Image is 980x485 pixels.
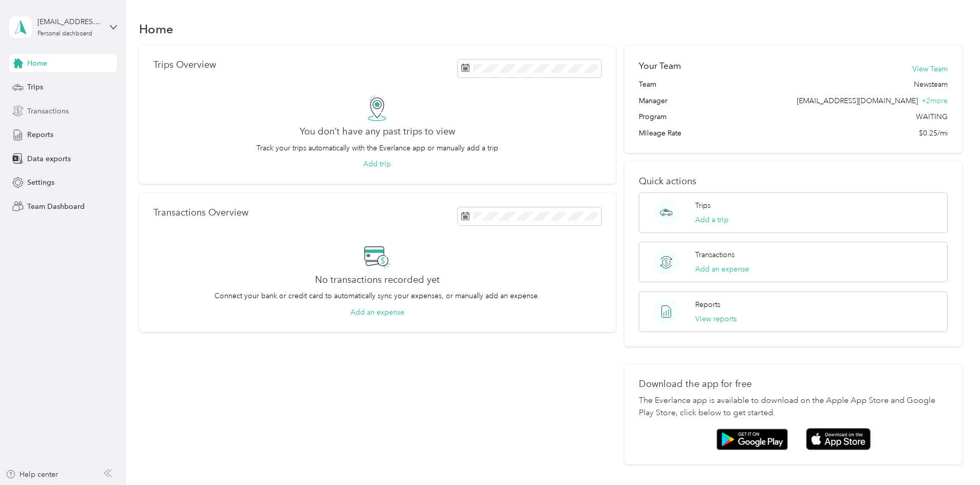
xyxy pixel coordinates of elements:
p: Download the app for free [639,379,948,390]
span: Team Dashboard [27,201,85,212]
button: View Team [912,64,948,74]
span: Team [639,79,656,90]
img: App store [806,428,871,450]
button: Add an expense [350,307,404,318]
p: Trips Overview [153,60,216,70]
span: Trips [27,82,43,92]
iframe: Everlance-gr Chat Button Frame [923,428,980,485]
span: Newsteam [914,79,948,90]
span: Manager [639,95,668,106]
div: Personal dashboard [37,31,92,37]
span: [EMAIL_ADDRESS][DOMAIN_NAME] [797,96,918,105]
p: Transactions [695,249,735,260]
h2: You don’t have any past trips to view [300,126,455,137]
p: Reports [695,299,720,310]
span: Transactions [27,106,69,117]
p: The Everlance app is available to download on the Apple App Store and Google Play Store, click be... [639,395,948,419]
span: $0.25/mi [919,128,948,139]
p: Quick actions [639,176,948,187]
p: Connect your bank or credit card to automatically sync your expenses, or manually add an expense. [214,290,540,301]
p: Trips [695,200,711,211]
span: Data exports [27,153,71,164]
span: Home [27,58,47,69]
button: Add a trip [695,215,729,225]
p: Transactions Overview [153,207,248,218]
span: Reports [27,129,53,140]
span: + 2 more [922,96,948,105]
div: [EMAIL_ADDRESS][DOMAIN_NAME] [37,16,102,27]
button: Help center [6,469,58,480]
p: Track your trips automatically with the Everlance app or manually add a trip [257,143,498,153]
h2: Your Team [639,60,681,72]
h1: Home [139,24,173,34]
button: Add an expense [695,264,749,275]
span: WAITING [916,111,948,122]
h2: No transactions recorded yet [315,275,440,285]
button: View reports [695,314,737,324]
span: Settings [27,177,54,188]
span: Program [639,111,667,122]
button: Add trip [363,159,391,169]
span: Mileage Rate [639,128,681,139]
img: Google play [716,429,788,450]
